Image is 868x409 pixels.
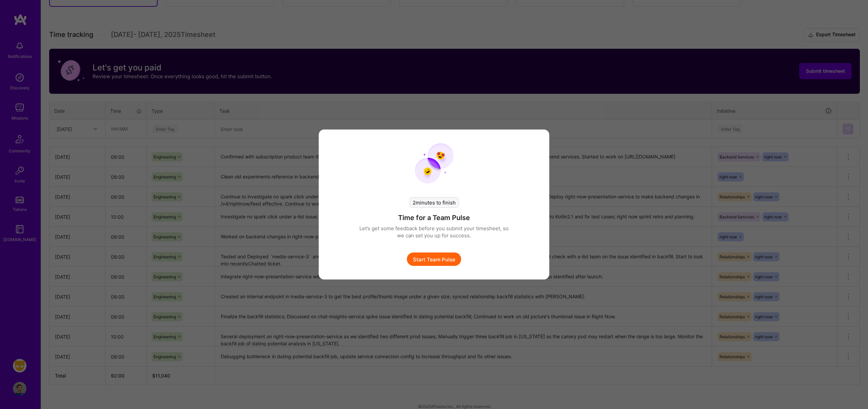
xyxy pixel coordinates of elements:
[398,213,470,222] h4: Time for a Team Pulse
[319,130,549,280] div: modal
[359,225,509,239] p: Let’s get some feedback before you submit your timesheet, so we can set you up for success.
[410,197,459,208] div: 2 minutes to finish
[415,143,454,184] img: team pulse start
[407,253,461,266] button: Start Team Pulse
